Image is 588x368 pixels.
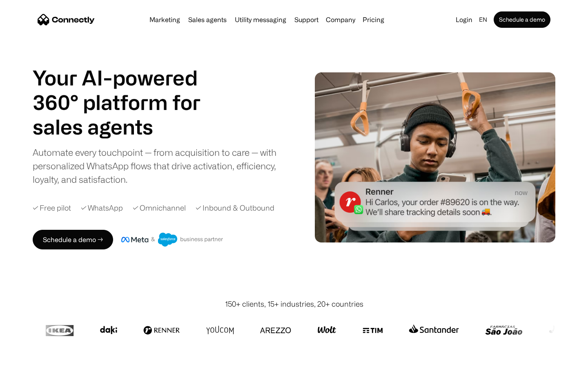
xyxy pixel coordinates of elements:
[359,16,388,23] a: Pricing
[326,14,355,25] div: Company
[291,16,322,23] a: Support
[479,14,487,25] div: en
[33,65,220,114] h1: Your AI-powered 360° platform for
[33,202,71,213] div: ✓ Free pilot
[146,16,183,23] a: Marketing
[494,11,550,28] a: Schedule a demo
[8,353,49,365] aside: Language selected: English
[196,202,274,213] div: ✓ Inbound & Outbound
[185,16,230,23] a: Sales agents
[33,114,220,139] h1: sales agents
[225,298,363,310] div: 150+ clients, 15+ industries, 20+ countries
[232,16,290,23] a: Utility messaging
[121,233,223,247] img: Meta and Salesforce business partner badge.
[33,230,113,249] a: Schedule a demo →
[16,354,49,365] ul: Language list
[133,202,186,213] div: ✓ Omnichannel
[33,146,290,186] div: Automate every touchpoint — from acquisition to care — with personalized WhatsApp flows that driv...
[452,14,476,25] a: Login
[81,202,123,213] div: ✓ WhatsApp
